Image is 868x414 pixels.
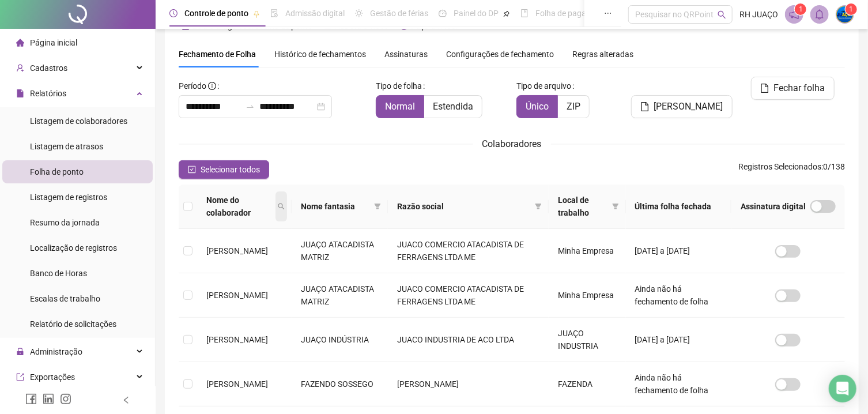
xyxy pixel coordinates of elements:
[169,9,178,17] span: clock-circle
[206,335,268,344] span: [PERSON_NAME]
[30,116,127,126] span: Listagem de colaboradores
[374,203,381,210] span: filter
[179,81,206,91] span: Período
[30,269,87,278] span: Banco de Horas
[795,3,806,15] sup: 1
[253,10,260,17] span: pushpin
[612,203,619,210] span: filter
[640,102,650,111] span: file
[635,284,709,306] span: Ainda não há fechamento de folha
[516,80,571,92] span: Tipo de arquivo
[454,9,499,18] span: Painel do DP
[482,138,542,149] span: Colaboradores
[631,95,733,118] button: [PERSON_NAME]
[30,38,77,47] span: Página inicial
[246,102,255,111] span: to
[572,50,633,58] span: Regras alteradas
[774,81,825,95] span: Fechar folha
[789,9,799,20] span: notification
[626,318,731,362] td: [DATE] a [DATE]
[292,318,387,362] td: JUAÇO INDÚSTRIA
[30,167,84,176] span: Folha de ponto
[526,101,549,112] span: Único
[738,162,821,171] span: Registros Selecionados
[739,8,778,21] span: RH JUAÇO
[850,5,854,13] span: 1
[278,203,285,210] span: search
[799,5,803,13] span: 1
[626,229,731,273] td: [DATE] a [DATE]
[30,294,100,303] span: Escalas de trabalho
[188,165,196,174] span: check-square
[433,101,473,112] span: Estendida
[388,229,549,273] td: JUACO COMERCIO ATACADISTA DE FERRAGENS LTDA ME
[610,191,621,221] span: filter
[60,393,71,405] span: instagram
[16,89,24,97] span: file
[30,319,116,329] span: Relatório de solicitações
[16,39,24,47] span: home
[16,348,24,356] span: lock
[626,185,731,229] th: Última folha fechada
[503,10,510,17] span: pushpin
[533,198,544,215] span: filter
[292,273,387,318] td: JUAÇO ATACADISTA MATRIZ
[567,101,580,112] span: ZIP
[654,100,723,114] span: [PERSON_NAME]
[604,9,612,17] span: ellipsis
[355,9,363,17] span: sun
[384,50,428,58] span: Assinaturas
[535,203,542,210] span: filter
[30,142,103,151] span: Listagem de atrasos
[179,50,256,59] span: Fechamento de Folha
[388,318,549,362] td: JUACO INDUSTRIA DE ACO LTDA
[397,200,530,213] span: Razão social
[292,362,387,407] td: FAZENDO SOSSEGO
[439,9,447,17] span: dashboard
[292,229,387,273] td: JUAÇO ATACADISTA MATRIZ
[122,396,130,404] span: left
[385,101,415,112] span: Normal
[549,229,626,273] td: Minha Empresa
[558,194,607,219] span: Local de trabalho
[549,318,626,362] td: JUAÇO INDUSTRIA
[179,160,269,179] button: Selecionar todos
[274,50,366,59] span: Histórico de fechamentos
[388,362,549,407] td: [PERSON_NAME]
[829,375,856,402] div: Open Intercom Messenger
[372,198,383,215] span: filter
[30,63,67,73] span: Cadastros
[276,191,287,221] span: search
[370,9,428,18] span: Gestão de férias
[376,80,422,92] span: Tipo de folha
[206,379,268,389] span: [PERSON_NAME]
[30,243,117,253] span: Localização de registros
[201,163,260,176] span: Selecionar todos
[270,9,278,17] span: file-done
[388,273,549,318] td: JUACO COMERCIO ATACADISTA DE FERRAGENS LTDA ME
[741,200,806,213] span: Assinatura digital
[16,373,24,381] span: export
[30,193,107,202] span: Listagem de registros
[751,77,835,100] button: Fechar folha
[846,3,857,15] sup: Atualize o seu contato no menu Meus Dados
[208,82,216,90] span: info-circle
[30,347,82,356] span: Administração
[760,84,769,93] span: file
[246,102,255,111] span: swap-right
[30,218,100,227] span: Resumo da jornada
[206,291,268,300] span: [PERSON_NAME]
[285,9,345,18] span: Admissão digital
[718,10,726,19] span: search
[43,393,54,405] span: linkedin
[814,9,825,20] span: bell
[549,362,626,407] td: FAZENDA
[25,393,37,405] span: facebook
[446,50,554,58] span: Configurações de fechamento
[16,64,24,72] span: user-add
[206,194,273,219] span: Nome do colaborador
[184,9,248,18] span: Controle de ponto
[301,200,369,213] span: Nome fantasia
[30,372,75,382] span: Exportações
[738,160,845,179] span: : 0 / 138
